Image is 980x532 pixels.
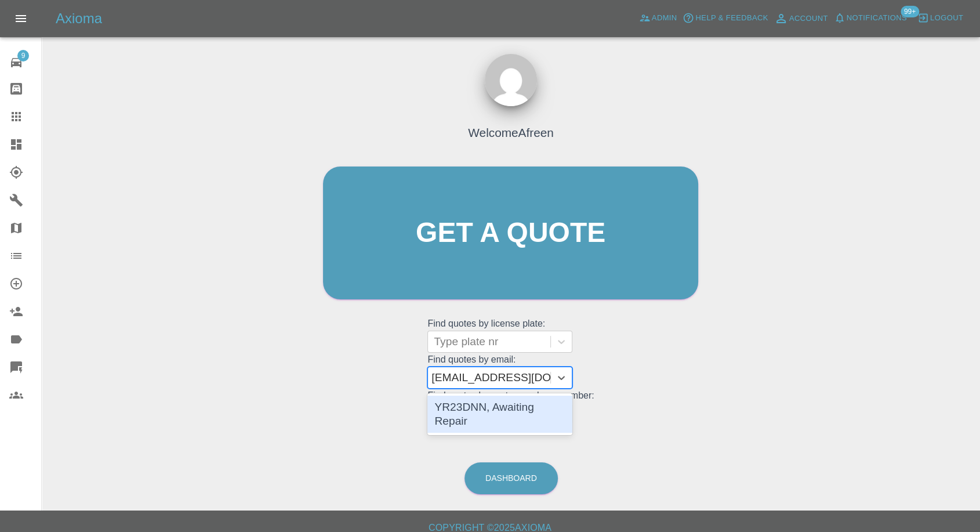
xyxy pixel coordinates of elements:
[468,124,554,142] h4: Welcome Afreen
[680,9,771,27] button: Help & Feedback
[695,12,768,25] span: Help & Feedback
[831,9,910,27] button: Notifications
[464,462,558,494] a: Dashboard
[901,6,919,17] span: 99+
[17,50,29,61] span: 9
[485,54,537,106] img: ...
[323,167,698,299] a: Get a quote
[771,9,831,28] a: Account
[7,5,35,32] button: Open drawer
[914,9,966,27] button: Logout
[847,12,907,25] span: Notifications
[427,354,594,389] grid: Find quotes by email:
[930,12,963,25] span: Logout
[652,12,677,25] span: Admin
[427,390,594,425] grid: Find quotes by customer phone number:
[427,319,594,353] grid: Find quotes by license plate:
[56,9,102,28] h5: Axioma
[789,12,828,26] span: Account
[427,396,572,433] div: YR23DNN, Awaiting Repair
[636,9,680,27] a: Admin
